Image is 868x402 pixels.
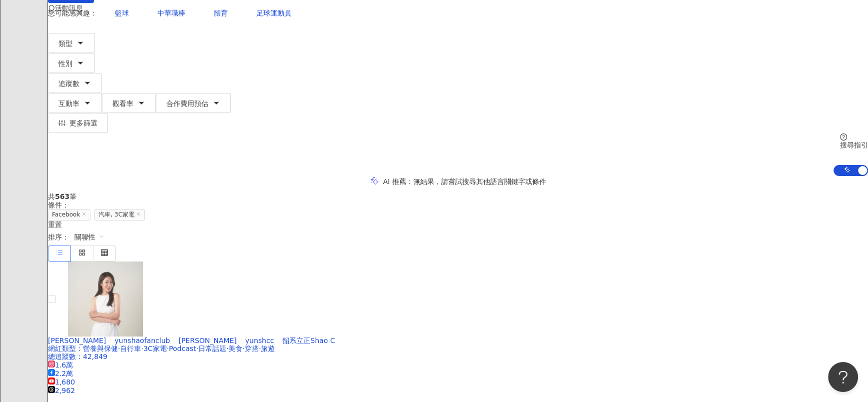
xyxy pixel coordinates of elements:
span: question-circle [840,133,847,140]
span: 中華職棒 [157,9,185,17]
div: 排序： [48,228,868,245]
span: 563 [55,192,69,200]
span: 2.2萬 [48,369,73,377]
span: 韶系立正Shao C [282,336,335,344]
span: 合作費用預估 [166,99,208,107]
span: 觀看率 [112,99,133,107]
span: 籃球 [115,9,129,17]
span: 更多篩選 [69,119,97,127]
span: · [167,344,169,352]
span: yunshcc [245,336,274,344]
button: 中華職棒 [147,3,196,23]
button: 類型 [48,33,95,53]
span: · [226,344,228,352]
span: · [196,344,198,352]
div: 網紅類型 ： [48,344,868,352]
img: KOL Avatar [68,261,143,336]
span: 性別 [58,59,72,67]
span: 1.6萬 [48,361,73,369]
span: 旅遊 [261,344,275,352]
span: 2,962 [48,386,75,394]
span: 足球運動員 [256,9,291,17]
span: · [141,344,143,352]
span: [PERSON_NAME] [48,336,106,344]
span: · [242,344,244,352]
div: 重置 [48,220,868,228]
span: 條件 ： [48,201,69,209]
span: 日常話題 [198,344,226,352]
span: · [259,344,261,352]
span: 您可能感興趣： [48,9,97,17]
span: 關聯性 [74,229,104,245]
span: Podcast [169,344,196,352]
span: 汽車, 3C家電 [94,209,145,220]
button: 籃球 [104,3,139,23]
button: 性別 [48,53,95,73]
span: 活動訊息 [55,4,83,12]
div: 共 筆 [48,192,868,200]
div: 總追蹤數 ： 42,849 [48,352,868,360]
span: 自行車 [120,344,141,352]
button: 足球運動員 [246,3,302,23]
button: 觀看率 [102,93,156,113]
iframe: Help Scout Beacon - Open [828,362,858,392]
span: 追蹤數 [58,79,79,87]
button: 更多篩選 [48,113,108,133]
div: AI 推薦 ： [383,177,546,185]
button: 追蹤數 [48,73,102,93]
span: 無結果，請嘗試搜尋其他語言關鍵字或條件 [413,177,546,185]
button: 合作費用預估 [156,93,231,113]
span: [PERSON_NAME] [178,336,236,344]
span: 類型 [58,39,72,47]
span: · [118,344,120,352]
span: Facebook [48,209,90,220]
div: 搜尋指引 [840,141,868,149]
span: 美食 [228,344,242,352]
button: 互動率 [48,93,102,113]
span: 營養與保健 [83,344,118,352]
span: 1,680 [48,378,75,386]
span: 體育 [214,9,228,17]
button: 體育 [203,3,238,23]
span: yunshaofanclub [114,336,170,344]
span: 穿搭 [245,344,259,352]
span: 互動率 [58,99,79,107]
span: 3C家電 [143,344,167,352]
